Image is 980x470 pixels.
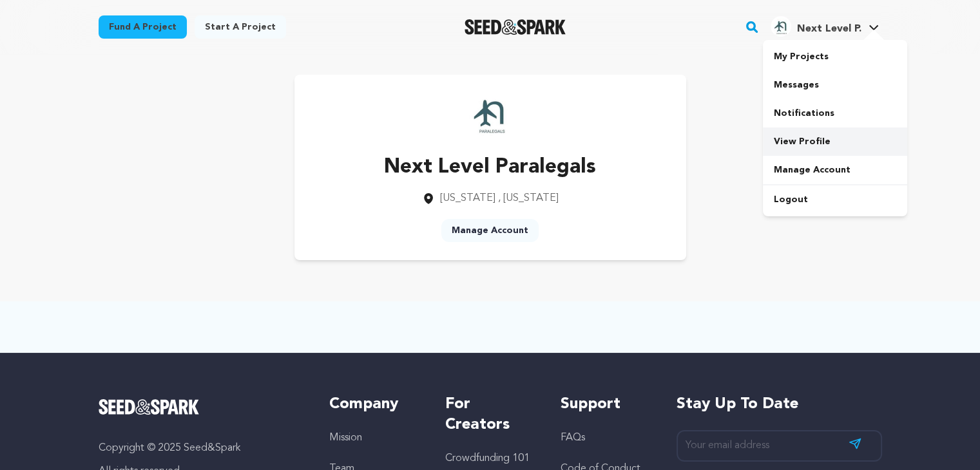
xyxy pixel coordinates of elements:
[796,24,861,34] span: Next Level P.
[329,394,419,415] h5: Company
[561,433,585,443] a: FAQs
[763,185,907,214] a: Logout
[445,453,530,464] a: Crowdfunding 101
[771,16,791,37] img: 0a94f5dc1385f535.jpg
[99,15,187,39] a: Fund a project
[441,219,539,242] a: Manage Account
[498,193,559,203] span: , [US_STATE]
[195,15,286,39] a: Start a project
[677,430,882,462] input: Your email address
[763,156,907,184] a: Manage Account
[763,127,907,156] a: View Profile
[768,14,881,41] span: Next Level P.'s Profile
[465,19,566,35] a: Seed&Spark Homepage
[768,14,881,37] a: Next Level P.'s Profile
[384,152,596,183] p: Next Level Paralegals
[99,399,200,415] img: Seed&Spark Logo
[99,399,304,415] a: Seed&Spark Homepage
[440,193,495,203] span: [US_STATE]
[465,88,516,139] img: https://seedandspark-static.s3.us-east-2.amazonaws.com/images/User/002/311/121/medium/0a94f5dc138...
[465,19,566,35] img: Seed&Spark Logo Dark Mode
[99,440,304,456] p: Copyright © 2025 Seed&Spark
[445,394,535,435] h5: For Creators
[677,394,882,415] h5: Stay up to date
[763,71,907,99] a: Messages
[561,394,650,415] h5: Support
[771,16,861,37] div: Next Level P.'s Profile
[763,99,907,127] a: Notifications
[329,433,362,443] a: Mission
[763,42,907,71] a: My Projects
